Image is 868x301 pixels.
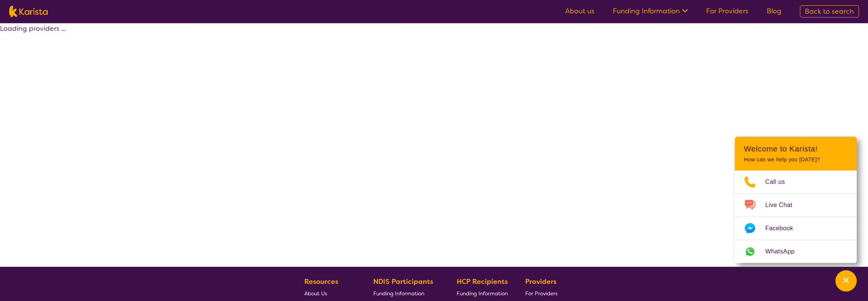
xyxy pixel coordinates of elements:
[456,290,507,297] span: Funding Information
[373,290,424,297] span: Funding Information
[735,137,857,263] div: Channel Menu
[613,6,688,16] a: Funding Information
[765,246,804,257] span: WhatsApp
[735,170,857,263] ul: Choose channel
[373,287,439,299] a: Funding Information
[767,6,782,16] a: Blog
[744,156,847,163] p: How can we help you [DATE]?
[9,6,48,17] img: Karista logo
[304,290,327,297] span: About Us
[525,277,556,286] b: Providers
[765,223,802,234] span: Facebook
[800,5,859,18] a: Back to search
[304,277,338,286] b: Resources
[744,144,847,153] h2: Welcome to Karista!
[765,199,801,211] span: Live Chat
[765,176,794,188] span: Call us
[304,287,355,299] a: About Us
[456,277,507,286] b: HCP Recipients
[706,6,748,16] a: For Providers
[805,7,854,16] span: Back to search
[525,287,561,299] a: For Providers
[835,270,857,291] button: Channel Menu
[456,287,507,299] a: Funding Information
[373,277,433,286] b: NDIS Participants
[525,290,558,297] span: For Providers
[565,6,595,16] a: About us
[735,240,857,263] a: Web link opens in a new tab.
